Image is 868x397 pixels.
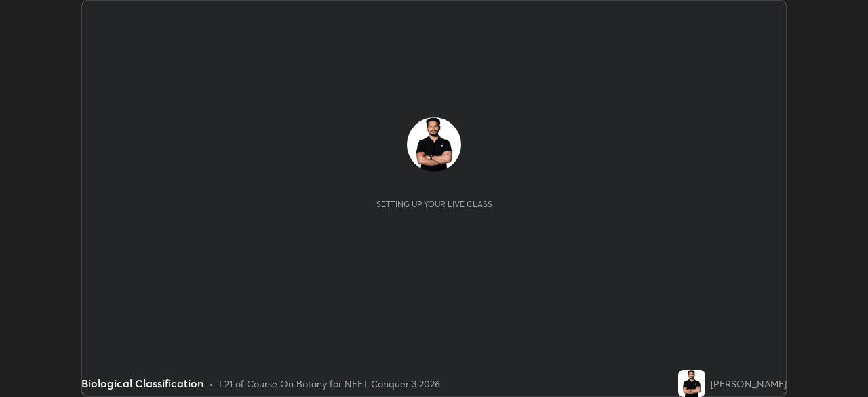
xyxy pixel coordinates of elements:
[678,370,705,397] img: 9017f1c22f9a462681925bb830bd53f0.jpg
[219,377,440,391] div: L21 of Course On Botany for NEET Conquer 3 2026
[711,377,787,391] div: [PERSON_NAME]
[209,377,214,391] div: •
[81,375,203,392] div: Biological Classification
[376,199,492,209] div: Setting up your live class
[407,117,461,172] img: 9017f1c22f9a462681925bb830bd53f0.jpg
